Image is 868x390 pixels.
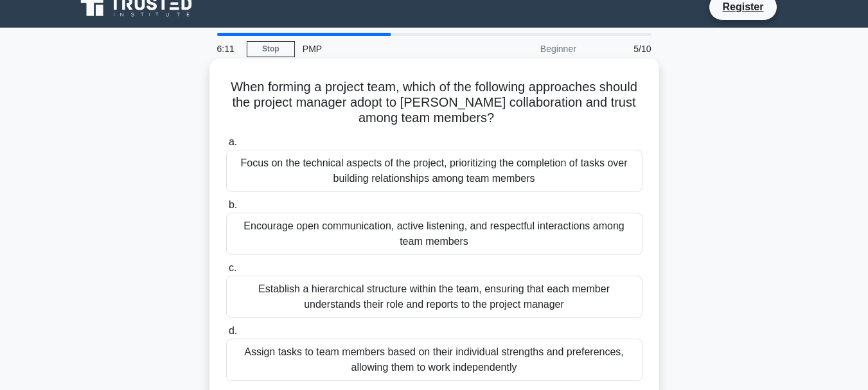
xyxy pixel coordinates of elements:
div: Focus on the technical aspects of the project, prioritizing the completion of tasks over building... [226,150,642,192]
div: PMP [295,36,472,62]
span: c. [229,262,236,273]
span: a. [229,136,237,147]
span: b. [229,199,237,210]
div: Beginner [472,36,584,62]
div: Assign tasks to team members based on their individual strengths and preferences, allowing them t... [226,339,642,381]
h5: When forming a project team, which of the following approaches should the project manager adopt t... [225,79,644,127]
div: 6:11 [209,36,247,62]
span: d. [229,325,237,336]
div: Establish a hierarchical structure within the team, ensuring that each member understands their r... [226,276,642,318]
div: 5/10 [584,36,659,62]
div: Encourage open communication, active listening, and respectful interactions among team members [226,213,642,255]
a: Stop [247,41,295,57]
